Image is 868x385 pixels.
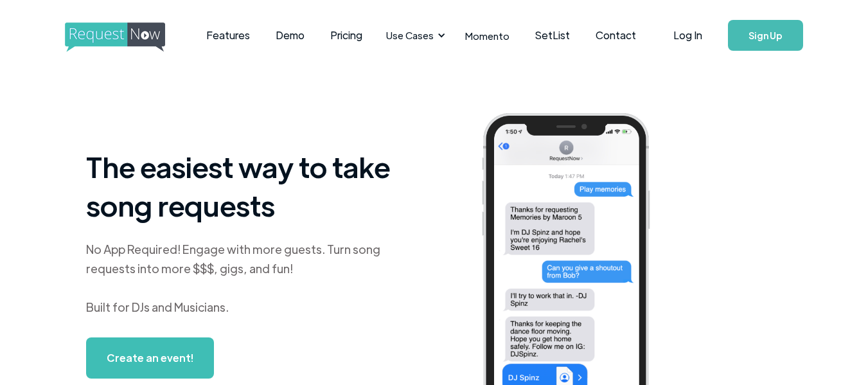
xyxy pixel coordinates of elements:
div: Use Cases [386,28,434,42]
a: Create an event! [86,337,214,379]
a: Log In [660,13,715,58]
a: SetList [522,15,583,55]
h1: The easiest way to take song requests [86,147,407,224]
a: Demo [263,15,317,55]
div: No App Required! Engage with more guests. Turn song requests into more $$$, gigs, and fun! Built ... [86,240,407,317]
a: Sign Up [728,20,803,51]
a: Features [193,15,263,55]
a: home [65,22,161,48]
a: Pricing [317,15,375,55]
a: Momento [452,17,522,55]
div: Use Cases [378,15,449,55]
img: requestnow logo [65,22,189,52]
a: Contact [583,15,649,55]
